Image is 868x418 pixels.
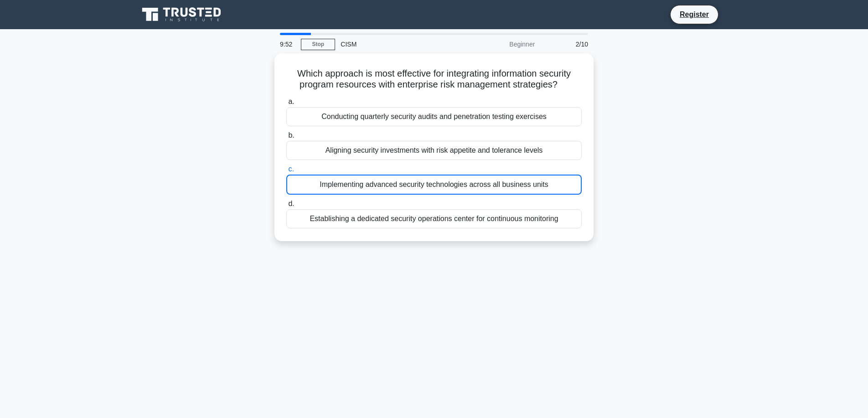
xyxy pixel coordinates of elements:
span: b. [288,131,294,139]
div: Beginner [460,35,540,53]
a: Stop [301,39,335,50]
div: Implementing advanced security technologies across all business units [286,175,582,195]
a: Register [674,9,714,20]
div: 2/10 [540,35,594,53]
div: Establishing a dedicated security operations center for continuous monitoring [286,209,582,228]
span: a. [288,98,294,105]
div: CISM [335,35,460,53]
div: 9:52 [274,35,301,53]
div: Conducting quarterly security audits and penetration testing exercises [286,107,582,126]
span: d. [288,200,294,207]
h5: Which approach is most effective for integrating information security program resources with ente... [285,68,583,91]
div: Aligning security investments with risk appetite and tolerance levels [286,141,582,160]
span: c. [288,165,294,173]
